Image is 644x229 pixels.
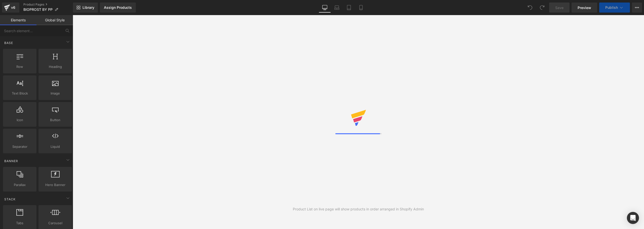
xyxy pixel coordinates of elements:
[23,8,53,12] span: BIOPROST BY PP
[632,3,642,13] button: More
[10,4,16,11] div: v6
[73,3,98,13] a: New Library
[525,3,535,13] button: Undo
[5,64,35,69] span: Row
[5,144,35,149] span: Separator
[319,3,331,13] a: Desktop
[40,182,70,188] span: Hero Banner
[331,3,343,13] a: Laptop
[537,3,547,13] button: Redo
[578,5,591,10] span: Preview
[83,5,94,10] span: Library
[40,144,70,149] span: Liquid
[40,220,70,226] span: Carousel
[36,15,73,25] a: Global Style
[5,117,35,123] span: Icon
[599,3,630,13] button: Publish
[355,3,367,13] a: Mobile
[627,212,639,224] div: Open Intercom Messenger
[2,3,19,13] a: v6
[605,6,618,10] span: Publish
[293,206,424,212] div: Product List on live page will show products in order arranged in Shopify Admin
[40,91,70,96] span: Image
[572,3,597,13] a: Preview
[4,197,16,202] span: Stack
[40,117,70,123] span: Button
[5,182,35,188] span: Parallax
[5,91,35,96] span: Text Block
[4,159,19,163] span: Banner
[40,64,70,69] span: Heading
[555,5,563,10] span: Save
[343,3,355,13] a: Tablet
[23,3,73,7] a: Product Pages
[104,6,132,10] div: Assign Products
[5,220,35,226] span: Tabs
[4,40,14,45] span: Base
